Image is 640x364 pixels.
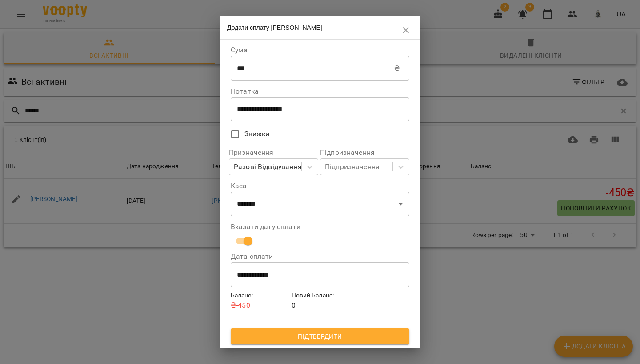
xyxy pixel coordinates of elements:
label: Підпризначення [320,149,409,156]
div: Підпризначення [325,162,380,172]
span: Знижки [244,129,270,139]
span: Підтвердити [238,331,402,342]
div: Разові Відвідування [234,162,302,172]
label: Каса [231,182,409,190]
label: Вказати дату сплати [231,223,409,230]
button: Підтвердити [231,328,409,344]
p: ₴ [394,63,400,74]
span: Додати сплату [PERSON_NAME] [227,24,322,31]
label: Дата сплати [231,253,409,260]
h6: Новий Баланс : [292,291,349,301]
label: Нотатка [231,88,409,95]
div: 0 [290,289,351,313]
label: Призначення [229,149,318,156]
label: Сума [231,47,409,54]
p: ₴ -450 [231,300,288,311]
h6: Баланс : [231,291,288,301]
